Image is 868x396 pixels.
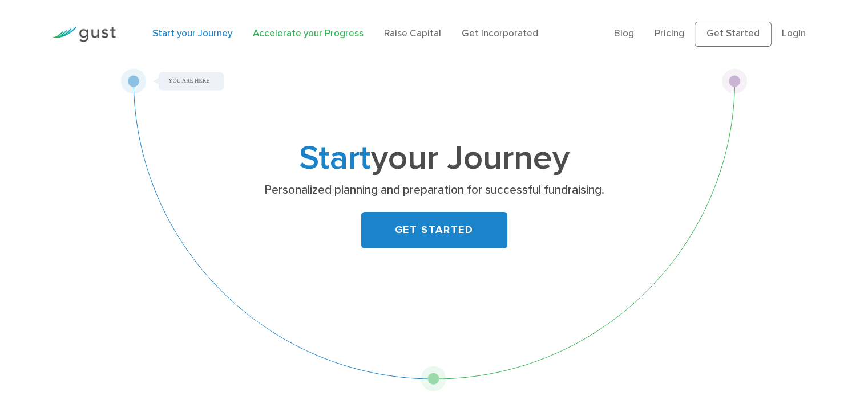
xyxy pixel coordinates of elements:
[695,22,772,47] a: Get Started
[253,28,364,39] a: Accelerate your Progress
[462,28,538,39] a: Get Incorporated
[299,138,371,178] span: Start
[152,28,232,39] a: Start your Journey
[213,182,655,198] p: Personalized planning and preparation for successful fundraising.
[614,28,634,39] a: Blog
[52,27,116,42] img: Gust Logo
[209,143,660,174] h1: your Journey
[655,28,684,39] a: Pricing
[782,28,806,39] a: Login
[361,212,507,248] a: GET STARTED
[384,28,441,39] a: Raise Capital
